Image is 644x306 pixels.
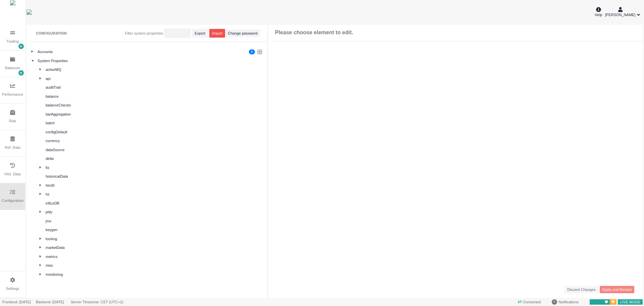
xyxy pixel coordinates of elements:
[5,65,20,71] div: Balances
[567,287,595,293] span: Discard Changes
[26,9,32,15] img: wyden_logotype_blue.svg
[595,6,602,17] div: Help
[46,263,262,268] div: misc
[46,201,262,206] div: influxDB
[46,156,262,162] div: delta
[2,92,23,97] div: Performance
[212,31,222,36] span: Import
[46,183,262,188] div: html5
[4,171,20,177] div: Hist. Data
[46,236,262,242] div: locking
[275,29,353,36] h3: Please choose element to edit.
[251,49,253,56] p: 6
[548,299,582,306] div: Notifications
[46,147,262,153] div: dataSource
[46,85,262,90] div: auditTrail
[46,138,262,144] div: currency
[46,272,262,277] div: monitoring
[602,287,632,293] span: Apply and Restart
[195,31,205,36] span: Export
[5,145,20,150] div: Ref. Data
[38,49,246,55] div: Accounts
[36,31,67,36] div: CONFIGURATION
[46,280,262,286] div: nostroHedging
[46,129,262,135] div: configDefault
[46,67,262,73] div: activeMQ
[554,300,555,304] span: 0
[38,58,262,64] div: System Properties
[125,31,163,36] div: Filter system properties
[6,39,19,44] div: Trading
[46,76,262,82] div: api
[2,198,23,204] div: Configuration
[46,245,262,251] div: marketData
[618,299,643,306] span: LIVE MODE
[46,254,262,260] div: metrics
[228,31,258,36] span: Change password
[46,112,262,117] div: barAggregation
[46,174,262,179] div: historicalData
[605,12,635,18] span: [PERSON_NAME]
[46,94,262,99] div: balance
[46,191,262,197] div: hz
[46,218,262,224] div: jmx
[516,299,543,306] span: Connected
[46,102,262,108] div: balanceChecks
[46,227,262,233] div: keygen
[9,118,16,124] div: Risk
[6,286,19,292] div: Settings
[46,120,262,126] div: batch
[46,209,262,215] div: jetty
[249,49,255,54] sup: 6
[46,165,262,171] div: fix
